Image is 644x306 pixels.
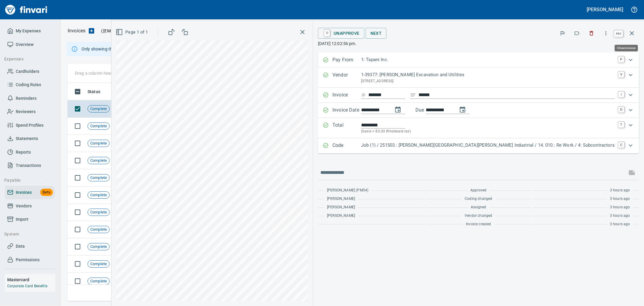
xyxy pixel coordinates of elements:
[318,53,639,68] div: Expand
[68,27,85,34] nav: breadcrumb
[570,27,584,40] button: Labels
[415,106,444,114] p: Due
[327,187,368,194] span: [PERSON_NAME] (PM54)
[465,196,492,202] span: Coding changed
[16,256,40,264] span: Permissions
[361,91,366,99] svg: Invoice number
[5,65,55,78] a: Cardholders
[324,30,330,36] a: U
[614,30,623,37] a: esc
[5,24,55,38] a: My Expenses
[68,27,85,34] p: Invoices
[16,41,34,48] span: Overview
[16,202,32,210] span: Vendors
[370,30,382,37] span: Next
[16,216,28,223] span: Import
[4,55,50,63] span: Expenses
[5,213,55,226] a: Import
[88,88,108,95] span: Status
[361,78,615,84] p: [STREET_ADDRESS]
[88,106,109,112] span: Complete
[625,165,639,180] span: This records your message into the invoice and notifies anyone mentioned
[332,122,361,135] p: Total
[361,129,615,135] p: (basis + $0.00 Wholesale tax)
[5,253,55,267] a: Permissions
[117,28,148,36] span: Page 1 of 1
[7,276,55,283] h6: Mastercard
[88,123,109,129] span: Complete
[2,54,52,65] button: Expenses
[585,27,598,40] button: Discard
[587,6,623,13] h5: [PERSON_NAME]
[618,56,624,62] a: P
[318,118,639,138] div: Expand
[332,56,361,64] p: Pay From
[16,68,39,75] span: Cardholders
[318,138,639,153] div: Expand
[16,27,41,35] span: My Expenses
[103,28,172,34] span: [EMAIL_ADDRESS][DOMAIN_NAME]
[391,103,405,117] button: change date
[318,103,639,118] div: Expand
[318,28,364,39] button: UUnapprove
[332,91,361,99] p: Invoice
[2,229,52,240] button: System
[332,71,361,84] p: Vendor
[16,95,37,102] span: Reminders
[5,186,55,199] a: InvoicesBeta
[610,213,630,219] span: 3 hours ago
[327,213,355,219] span: [PERSON_NAME]
[455,103,470,117] button: change due date
[4,2,49,17] a: Finvari
[332,106,361,114] p: Invoice Date
[585,5,625,14] button: [PERSON_NAME]
[4,230,50,238] span: System
[5,38,55,51] a: Overview
[16,108,36,116] span: Reviewers
[88,175,109,181] span: Complete
[618,122,624,128] a: T
[5,145,55,159] a: Reports
[361,56,615,63] p: 1: Tapani Inc.
[466,221,491,227] span: Invoice created
[16,81,41,89] span: Coding Rules
[318,41,639,47] p: [DATE] 12:02:56 pm.
[618,106,624,112] a: D
[5,78,55,92] a: Coding Rules
[610,196,630,202] span: 3 hours ago
[610,187,630,194] span: 3 hours ago
[88,244,109,250] span: Complete
[5,119,55,132] a: Spend Profiles
[16,243,25,250] span: Data
[5,132,55,145] a: Statements
[610,204,630,210] span: 3 hours ago
[88,192,109,198] span: Complete
[82,44,185,54] div: Only showing the most recent 1500 matching invoices
[5,159,55,172] a: Transactions
[88,278,109,284] span: Complete
[16,189,32,196] span: Invoices
[5,239,55,253] a: Data
[556,27,569,40] button: Flag
[88,261,109,267] span: Complete
[361,71,615,78] p: 1-39377: [PERSON_NAME] Excavation and Utilities
[2,175,52,186] button: Payable
[114,27,150,38] button: Page 1 of 1
[599,27,613,40] button: More
[16,135,38,142] span: Statements
[88,158,109,164] span: Complete
[75,70,163,76] p: Drag a column heading here to group the table
[327,196,355,202] span: [PERSON_NAME]
[16,148,31,156] span: Reports
[5,92,55,105] a: Reminders
[88,88,100,95] span: Status
[7,284,47,288] a: Corporate Card Benefits
[465,213,492,219] span: Vendor changed
[323,28,360,38] span: Unapprove
[318,88,639,103] div: Expand
[361,142,615,149] p: Job (1) / 251503.: [PERSON_NAME][GEOGRAPHIC_DATA][PERSON_NAME] Industrial / 14. 010.: Re Work / 4...
[5,105,55,119] a: Reviewers
[327,204,355,210] span: [PERSON_NAME]
[618,91,624,97] a: I
[410,92,416,98] svg: Invoice description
